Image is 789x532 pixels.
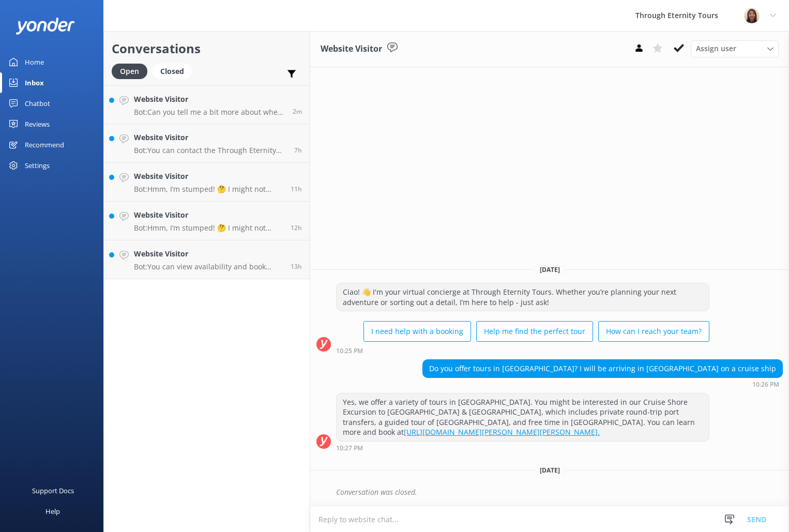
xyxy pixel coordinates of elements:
[25,134,64,155] div: Recommend
[294,146,302,155] span: Aug 29 2025 04:44am (UTC +02:00) Europe/Amsterdam
[404,427,600,437] a: [URL][DOMAIN_NAME][PERSON_NAME][PERSON_NAME].
[134,132,286,143] h4: Website Visitor
[134,146,286,155] p: Bot: You can contact the Through Eternity Tours team at [PHONE_NUMBER] or [PHONE_NUMBER]. You can...
[153,65,197,77] a: Closed
[25,155,50,176] div: Settings
[25,114,50,134] div: Reviews
[336,483,783,501] div: Conversation was closed.
[291,185,302,193] span: Aug 29 2025 12:33am (UTC +02:00) Europe/Amsterdam
[422,381,783,388] div: Aug 27 2025 10:26pm (UTC +02:00) Europe/Amsterdam
[134,262,283,271] p: Bot: You can view availability and book directly online by browsing our tours. If you need furthe...
[32,480,74,501] div: Support Docs
[134,248,283,260] h4: Website Visitor
[45,501,60,522] div: Help
[336,348,363,354] strong: 10:25 PM
[16,18,75,35] img: yonder-white-logo.png
[696,43,736,54] span: Assign user
[25,52,44,72] div: Home
[25,72,44,93] div: Inbox
[112,64,147,79] div: Open
[134,94,285,105] h4: Website Visitor
[337,393,709,441] div: Yes, we offer a variety of tours in [GEOGRAPHIC_DATA]. You might be interested in our Cruise Shor...
[336,445,363,451] strong: 10:27 PM
[316,483,783,501] div: 2025-08-28T16:21:50.311
[744,8,760,23] img: 725-1755267273.png
[134,223,283,233] p: Bot: Hmm, I’m stumped! 🤔 I might not have the answer to that one, but our amazing team definitely...
[752,382,779,388] strong: 10:26 PM
[104,240,310,279] a: Website VisitorBot:You can view availability and book directly online by browsing our tours. If y...
[363,321,471,342] button: I need help with a booking
[104,202,310,240] a: Website VisitorBot:Hmm, I’m stumped! 🤔 I might not have the answer to that one, but our amazing t...
[691,40,779,57] div: Assign User
[112,65,153,77] a: Open
[476,321,593,342] button: Help me find the perfect tour
[134,185,283,194] p: Bot: Hmm, I’m stumped! 🤔 I might not have the answer to that one, but our amazing team definitely...
[134,209,283,221] h4: Website Visitor
[293,107,302,116] span: Aug 29 2025 12:19pm (UTC +02:00) Europe/Amsterdam
[112,39,302,58] h2: Conversations
[25,93,50,114] div: Chatbot
[104,124,310,163] a: Website VisitorBot:You can contact the Through Eternity Tours team at [PHONE_NUMBER] or [PHONE_NU...
[291,262,302,271] span: Aug 28 2025 10:50pm (UTC +02:00) Europe/Amsterdam
[336,347,709,354] div: Aug 27 2025 10:25pm (UTC +02:00) Europe/Amsterdam
[134,108,285,117] p: Bot: Can you tell me a bit more about where you are going? We have an amazing array of group and ...
[321,42,382,56] h3: Website Visitor
[291,223,302,232] span: Aug 29 2025 12:00am (UTC +02:00) Europe/Amsterdam
[104,85,310,124] a: Website VisitorBot:Can you tell me a bit more about where you are going? We have an amazing array...
[598,321,709,342] button: How can I reach your team?
[336,444,709,451] div: Aug 27 2025 10:27pm (UTC +02:00) Europe/Amsterdam
[104,163,310,202] a: Website VisitorBot:Hmm, I’m stumped! 🤔 I might not have the answer to that one, but our amazing t...
[153,64,192,79] div: Closed
[534,466,566,475] span: [DATE]
[534,265,566,274] span: [DATE]
[423,360,782,377] div: Do you offer tours in [GEOGRAPHIC_DATA]? I will be arriving in [GEOGRAPHIC_DATA] on a cruise ship
[337,283,709,311] div: Ciao! 👋 I'm your virtual concierge at Through Eternity Tours. Whether you’re planning your next a...
[134,171,283,182] h4: Website Visitor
